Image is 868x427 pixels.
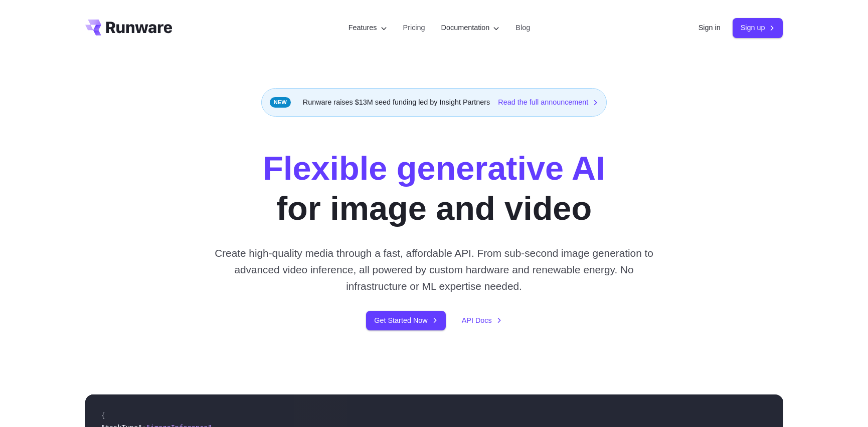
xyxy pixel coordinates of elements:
a: Sign up [733,18,783,38]
label: Documentation [441,22,500,34]
a: Pricing [403,22,425,34]
h1: for image and video [263,149,605,229]
a: Sign in [699,22,721,34]
a: Go to / [85,20,172,36]
div: Runware raises $13M seed funding led by Insight Partners [261,88,607,117]
strong: Flexible generative AI [263,150,605,187]
label: Features [349,22,387,34]
a: Read the full announcement [498,97,598,108]
p: Create high-quality media through a fast, affordable API. From sub-second image generation to adv... [211,245,657,295]
a: Blog [515,22,530,34]
span: { [101,411,105,419]
a: API Docs [462,315,502,326]
a: Get Started Now [366,311,445,330]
